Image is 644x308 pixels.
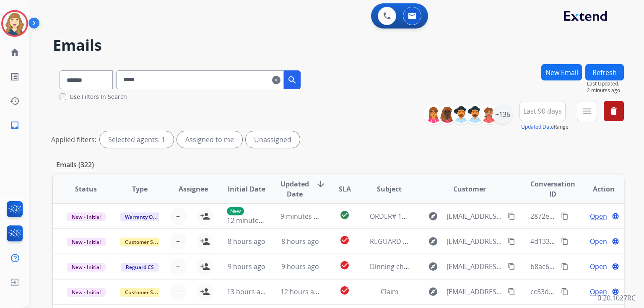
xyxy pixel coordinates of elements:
[280,212,325,221] span: 9 minutes ago
[227,207,244,215] p: New
[176,287,180,297] span: +
[585,64,624,80] button: Refresh
[508,238,515,245] mat-icon: content_copy
[523,109,562,113] span: Last 90 days
[447,287,503,297] span: [EMAIL_ADDRESS][DOMAIN_NAME]
[280,287,322,296] span: 12 hours ago
[10,47,20,57] mat-icon: home
[521,123,569,130] span: Range
[340,235,350,245] mat-icon: check_circle
[227,216,275,225] span: 12 minutes ago
[428,211,438,221] mat-icon: explore
[340,210,350,220] mat-icon: check_circle
[177,131,242,148] div: Assigned to me
[176,236,180,246] span: +
[246,131,300,148] div: Unassigned
[170,233,187,250] button: +
[227,287,268,296] span: 13 hours ago
[228,184,265,194] span: Initial Date
[10,72,20,82] mat-icon: list_alt
[612,238,619,245] mat-icon: language
[590,287,607,297] span: Open
[428,261,438,272] mat-icon: explore
[120,238,174,246] span: Customer Support
[612,288,619,295] mat-icon: language
[200,236,210,246] mat-icon: person_add
[609,106,619,116] mat-icon: delete
[381,287,398,296] span: Claim
[170,208,187,225] button: +
[316,179,326,189] mat-icon: arrow_downward
[228,262,265,271] span: 9 hours ago
[200,287,210,297] mat-icon: person_add
[612,212,619,220] mat-icon: language
[53,37,624,54] h2: Emails
[120,288,174,297] span: Customer Support
[521,124,554,130] button: Updated Date
[508,288,515,295] mat-icon: content_copy
[428,236,438,246] mat-icon: explore
[280,179,309,199] span: Updated Date
[370,237,588,246] span: REGUARD CLAIM FOR QUEEN STORAGE FOOTBOARD/[PERSON_NAME]
[590,261,607,272] span: Open
[570,174,624,204] th: Action
[200,211,210,221] mat-icon: person_add
[447,211,503,221] span: [EMAIL_ADDRESS][DOMAIN_NAME]
[176,261,180,272] span: +
[70,93,127,101] label: Use Filters In Search
[67,212,106,221] span: New - Initial
[281,262,319,271] span: 9 hours ago
[281,237,319,246] span: 8 hours ago
[597,293,636,303] p: 0.20.1027RC
[541,64,582,80] button: New Email
[590,211,607,221] span: Open
[561,288,569,295] mat-icon: content_copy
[51,135,96,145] p: Applied filters:
[132,184,148,194] span: Type
[176,211,180,221] span: +
[120,212,163,221] span: Warranty Ops
[587,87,624,94] span: 2 minutes ago
[339,184,351,194] span: SLA
[447,236,503,246] span: [EMAIL_ADDRESS][DOMAIN_NAME]
[170,283,187,300] button: +
[590,236,607,246] span: Open
[519,101,566,121] button: Last 90 days
[75,184,97,194] span: Status
[370,212,587,221] span: ORDER# 18878303, CLAIM# 026f6a06-e6ba-4908-88d6-df4ab9 81b5b7
[561,212,569,220] mat-icon: content_copy
[508,263,515,270] mat-icon: content_copy
[453,184,486,194] span: Customer
[67,288,106,297] span: New - Initial
[340,285,350,295] mat-icon: check_circle
[67,238,106,246] span: New - Initial
[561,263,569,270] mat-icon: content_copy
[287,75,297,85] mat-icon: search
[447,261,503,272] span: [EMAIL_ADDRESS][DOMAIN_NAME]
[530,179,575,199] span: Conversation ID
[100,131,174,148] div: Selected agents: 1
[170,258,187,275] button: +
[377,184,402,194] span: Subject
[340,260,350,270] mat-icon: check_circle
[587,80,624,87] span: Last Updated:
[493,104,513,124] div: +136
[428,287,438,297] mat-icon: explore
[179,184,208,194] span: Assignee
[228,237,265,246] span: 8 hours ago
[272,75,280,85] mat-icon: clear
[561,238,569,245] mat-icon: content_copy
[582,106,592,116] mat-icon: menu
[612,263,619,270] mat-icon: language
[121,263,159,272] span: Reguard CS
[370,262,440,271] span: Dinning chairs Claim!!!
[200,261,210,272] mat-icon: person_add
[10,96,20,106] mat-icon: history
[508,212,515,220] mat-icon: content_copy
[10,120,20,130] mat-icon: inbox
[53,160,97,170] p: Emails (322)
[3,12,26,35] img: avatar
[67,263,106,272] span: New - Initial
